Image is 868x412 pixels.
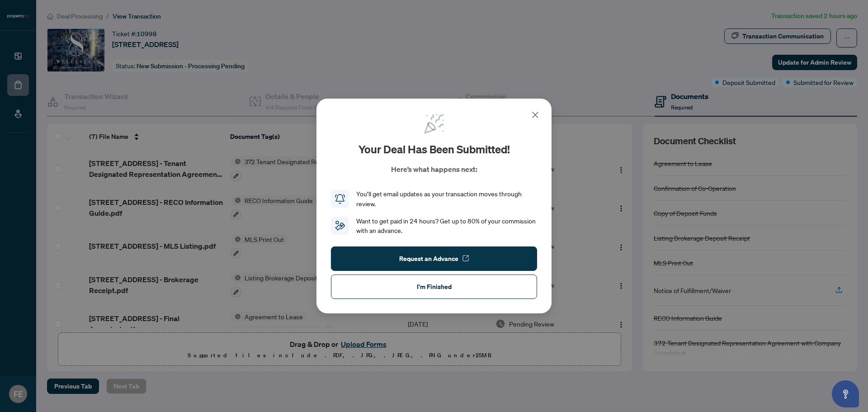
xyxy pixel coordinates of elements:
button: Request an Advance [331,246,537,271]
p: Here’s what happens next: [391,164,477,175]
span: Request an Advance [399,251,458,266]
h2: Your deal has been submitted! [359,142,510,156]
button: I'm Finished [331,275,537,299]
button: Open asap [832,380,859,407]
span: I'm Finished [417,279,452,294]
div: Want to get paid in 24 hours? Get up to 80% of your commission with an advance. [356,216,537,236]
div: You’ll get email updates as your transaction moves through review. [356,189,537,209]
